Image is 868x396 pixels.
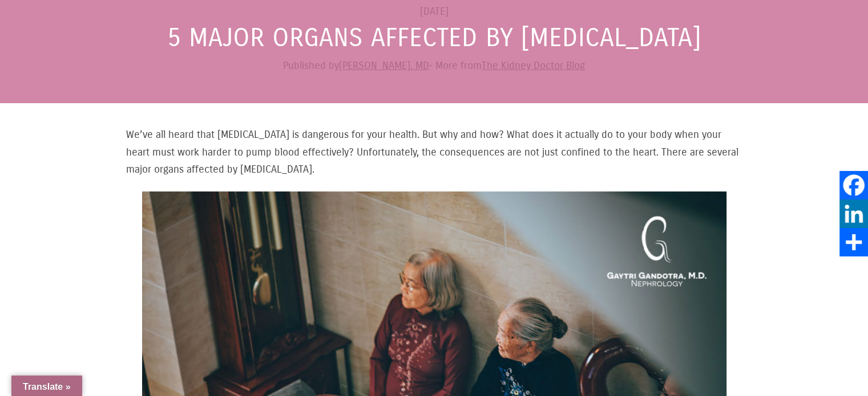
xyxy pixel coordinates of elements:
[339,59,429,72] a: [PERSON_NAME], MD
[839,199,868,228] a: LinkedIn
[839,171,868,199] a: Facebook
[23,382,71,391] span: Translate »
[126,126,742,178] p: We’ve all heard that [MEDICAL_DATA] is dangerous for your health. But why and how? What does it a...
[482,59,585,72] a: The Kidney Doctor Blog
